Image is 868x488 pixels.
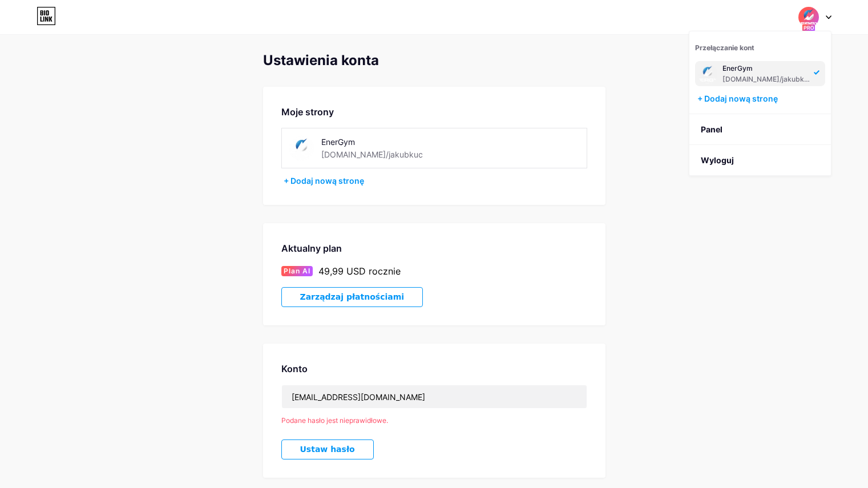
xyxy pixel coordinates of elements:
font: Konto [281,363,308,374]
font: EnerGym [321,137,355,147]
font: Ustaw hasło [300,445,355,454]
font: Przełączanie kont [695,43,754,52]
img: Jakub Kucyk [697,63,718,84]
a: Panel [689,114,831,145]
font: Ustawienia konta [263,52,379,68]
input: E-mail [282,385,587,408]
font: Wyloguj [701,155,734,165]
font: Moje strony [281,106,334,118]
img: Jakubkuc [289,135,314,161]
button: Zarządzaj płatnościami [281,287,423,307]
font: Podane hasło jest nieprawidłowe. [281,416,388,425]
button: Ustaw hasło [281,439,374,459]
font: EnerGym [722,64,753,72]
font: 49,99 USD rocznie [318,265,401,277]
font: + Dodaj nową stronę [284,176,364,185]
font: Zarządzaj płatnościami [300,292,405,301]
font: Plan AI [284,267,310,275]
font: Panel [701,124,722,134]
font: [DOMAIN_NAME]/jakubkuc [321,150,423,159]
font: [DOMAIN_NAME]/jakubkuc [722,75,812,83]
font: + Dodaj nową stronę [697,94,778,103]
img: Jakub Kucyk [798,6,819,28]
font: Aktualny plan [281,243,342,254]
